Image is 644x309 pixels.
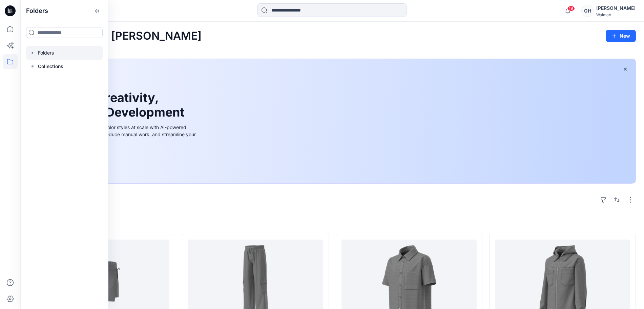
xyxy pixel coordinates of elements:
a: Discover more [45,153,198,167]
h1: Unleash Creativity, Speed Up Development [45,90,187,120]
div: Explore ideas faster and recolor styles at scale with AI-powered tools that boost creativity, red... [45,124,198,145]
h4: Styles [28,219,636,227]
div: Walmart [596,12,636,17]
div: GH [581,5,594,17]
p: Collections [38,62,63,70]
button: New [606,30,636,42]
div: [PERSON_NAME] [596,4,636,12]
span: 19 [567,6,575,11]
h2: Welcome back, [PERSON_NAME] [28,30,202,42]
